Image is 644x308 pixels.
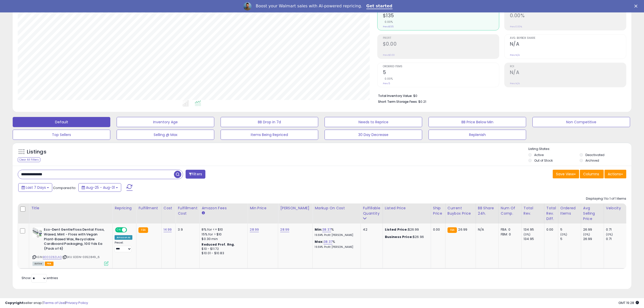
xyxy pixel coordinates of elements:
h2: N/A [510,41,626,48]
small: (0%) [606,232,613,236]
small: Amazon Fees. [202,211,205,215]
span: Columns [583,172,599,177]
b: Max: [315,239,324,244]
button: Items Being Repriced [221,130,318,140]
div: N/A [478,227,495,232]
h5: Listings [27,148,46,156]
a: Get started [366,4,392,9]
div: Avg Selling Price [583,206,602,221]
div: FBM: 0 [501,232,517,237]
span: Ordered Items [383,65,499,68]
a: B000Z8ZLAQ [43,255,62,259]
div: Markup on Cost [315,206,359,211]
span: Aug-25 - Aug-31 [86,185,115,190]
button: Inventory Age [117,117,214,127]
span: ON [116,228,122,232]
h2: 0.00% [510,13,626,20]
img: 515myZZt9JL._SL40_.jpg [32,227,43,237]
div: $0.30 min [202,237,244,241]
small: 0.00% [383,20,393,24]
small: FBA [138,227,148,233]
small: Prev: N/A [510,54,520,57]
button: Aug-25 - Aug-31 [78,183,121,192]
small: FBA [448,227,457,233]
div: Velocity [606,206,624,211]
div: 134.95 [524,237,544,241]
button: BB Price Below Min [428,117,526,127]
div: 8% for <= $10 [202,227,244,232]
span: FBA [45,262,53,266]
div: 5 [560,237,581,241]
div: Listed Price [385,206,429,211]
span: | SKU: EODN-0352849_6 [62,255,100,259]
div: ASIN: [32,227,109,265]
p: 19.84% Profit [PERSON_NAME] [315,233,357,237]
b: Total Inventory Value: [378,94,413,98]
span: ROI [510,65,626,68]
a: Privacy Policy [66,300,88,305]
div: 5 [560,227,581,232]
p: Listing States: [528,147,631,151]
div: 3.9 [178,227,195,232]
div: Fulfillment Cost [178,206,197,216]
small: Prev: N/A [510,82,520,85]
span: Profit [383,37,499,40]
div: Ordered Items [560,206,579,216]
span: 2025-09-8 19:28 GMT [618,300,639,305]
span: Show: entries [22,276,58,280]
div: 42 [363,227,379,232]
div: Current Buybox Price [448,206,474,216]
small: (0%) [560,232,567,236]
span: Avg. Buybox Share [510,37,626,40]
label: Active [534,153,544,157]
div: 0.00 [546,227,554,232]
button: Save View [553,170,579,178]
div: Num of Comp. [501,206,519,216]
img: Profile image for Adrian [243,2,252,10]
b: Eco-Dent GentleFloss Dental Floss, Waxed, Mint - Floss with Vegan Plant-Based Wax, Recyclable Car... [44,227,105,252]
span: Last 7 Days [26,185,46,190]
button: Filters [186,170,205,179]
div: seller snap | | [5,301,88,305]
div: $10 - $11.72 [202,247,244,251]
div: $26.96 [385,235,427,239]
div: % [315,239,357,249]
div: Total Rev. [524,206,542,216]
small: (0%) [583,232,590,236]
div: [PERSON_NAME] [280,206,310,211]
h2: $135 [383,13,499,20]
small: (0%) [524,232,531,236]
a: 38.37 [322,227,331,232]
div: 0.71 [606,237,627,241]
div: Cost [164,206,174,211]
a: 38.37 [324,239,332,244]
button: Needs to Reprice [325,117,422,127]
a: 28.99 [280,227,289,232]
span: 26.99 [458,227,467,232]
small: Prev: $0.00 [383,54,395,57]
button: 30 Day Decrease [325,130,422,140]
div: 0.71 [606,227,627,232]
div: 0.00 [433,227,441,232]
a: 28.99 [250,227,259,232]
h2: 5 [383,70,499,76]
strong: Copyright [5,300,24,305]
div: Close [634,5,639,8]
span: OFF [126,228,134,232]
li: $0 [378,92,623,98]
button: Actions [604,170,626,178]
span: Compared to: [53,185,76,190]
small: 0.00% [383,77,393,81]
label: Archived [585,158,599,163]
div: 26.99 [583,227,604,232]
div: Ship Price [433,206,443,216]
label: Deactivated [585,153,604,157]
div: FBA: 0 [501,227,517,232]
a: Terms of Use [43,300,65,305]
p: 19.84% Profit [PERSON_NAME] [315,245,357,249]
h2: $0.00 [383,41,499,48]
small: Prev: 0.00% [510,25,522,28]
b: Reduced Prof. Rng. [202,242,235,247]
div: 134.95 [524,227,544,232]
div: Repricing [115,206,134,211]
